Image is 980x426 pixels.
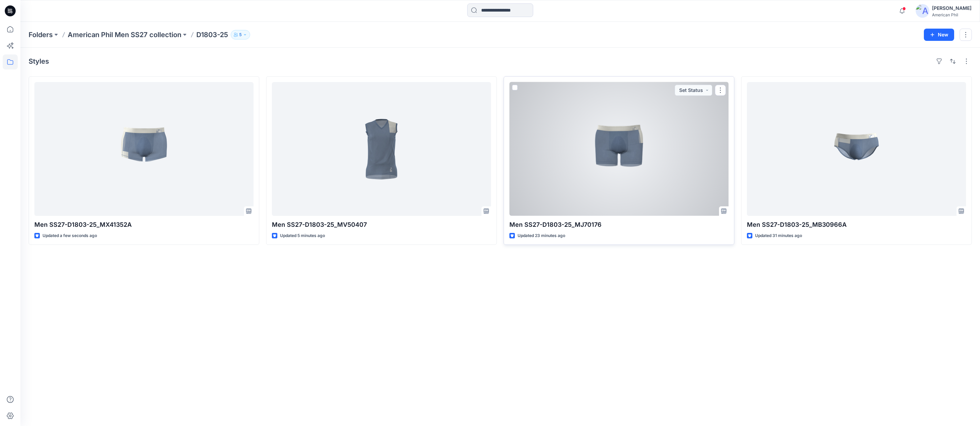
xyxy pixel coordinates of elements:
p: Men SS27-D1803-25_MJ70176 [509,220,729,230]
p: Men SS27-D1803-25_MV50407 [272,220,491,230]
p: 5 [239,31,242,38]
div: American Phil [932,12,971,17]
a: Men SS27-D1803-25_MJ70176 [509,82,729,216]
p: Updated 23 minutes ago [518,232,565,239]
a: American Phil Men SS27 collection [68,30,181,40]
a: Men SS27-D1803-25_MX41352A [34,82,254,216]
div: [PERSON_NAME] [932,4,971,12]
p: Updated 31 minutes ago [755,232,802,239]
p: D1803-25 [196,30,228,40]
a: Men SS27-D1803-25_MV50407 [272,82,491,216]
h4: Styles [29,57,49,65]
button: New [924,29,954,41]
button: 5 [231,30,250,40]
p: Updated 5 minutes ago [280,232,325,239]
img: avatar [916,4,929,18]
p: Men SS27-D1803-25_MB30966A [747,220,966,230]
p: Updated a few seconds ago [43,232,97,239]
a: Folders [29,30,53,40]
a: Men SS27-D1803-25_MB30966A [747,82,966,216]
p: Men SS27-D1803-25_MX41352A [34,220,254,230]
